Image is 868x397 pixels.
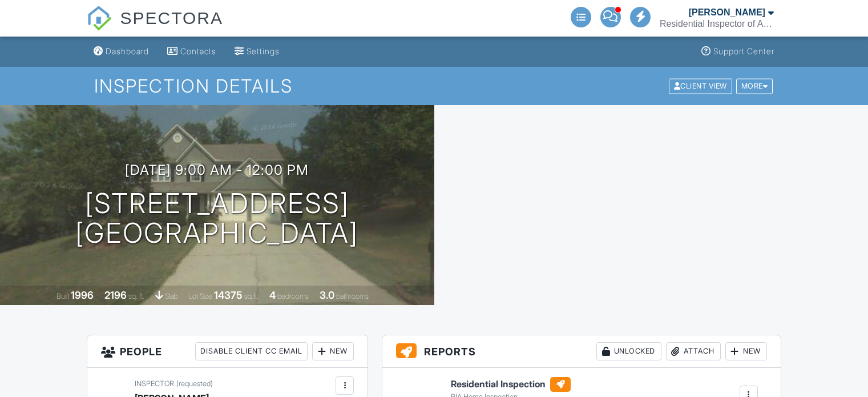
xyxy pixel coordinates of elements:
div: 4 [269,289,276,301]
a: SPECTORA [87,17,223,38]
span: SPECTORA [120,6,224,30]
div: 1996 [71,289,94,301]
span: slab [165,292,177,300]
a: Settings [230,41,284,62]
div: New [725,342,767,360]
h1: [STREET_ADDRESS] [GEOGRAPHIC_DATA] [75,189,358,249]
div: More [736,78,773,94]
h1: Inspection Details [94,76,774,96]
div: New [312,342,354,360]
div: 3.0 [320,289,334,301]
span: Built [56,292,69,300]
span: bedrooms [277,292,309,300]
div: Client View [669,78,732,94]
span: sq.ft. [244,292,259,300]
img: The Best Home Inspection Software - Spectora [87,6,112,31]
div: Unlocked [596,342,661,360]
div: Settings [247,46,280,56]
span: sq. ft. [128,292,144,300]
a: Dashboard [89,41,154,62]
div: Dashboard [106,46,149,56]
div: Attach [666,342,721,360]
a: Contacts [163,41,221,62]
span: (requested) [176,379,213,388]
h3: Reports [382,335,781,368]
div: Support Center [713,46,774,56]
span: Lot Size [188,292,212,300]
div: 14375 [214,289,243,301]
div: Disable Client CC Email [195,342,308,360]
span: Inspector [135,379,174,388]
div: [PERSON_NAME] [689,7,765,18]
div: 2196 [104,289,127,301]
span: bathrooms [336,292,369,300]
div: Contacts [180,46,216,56]
h3: [DATE] 9:00 am - 12:00 pm [125,162,309,178]
a: Client View [668,81,735,90]
h3: People [87,335,368,368]
h6: Residential Inspection [451,377,571,392]
a: Support Center [697,41,779,62]
div: Residential Inspector of America [660,18,774,30]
